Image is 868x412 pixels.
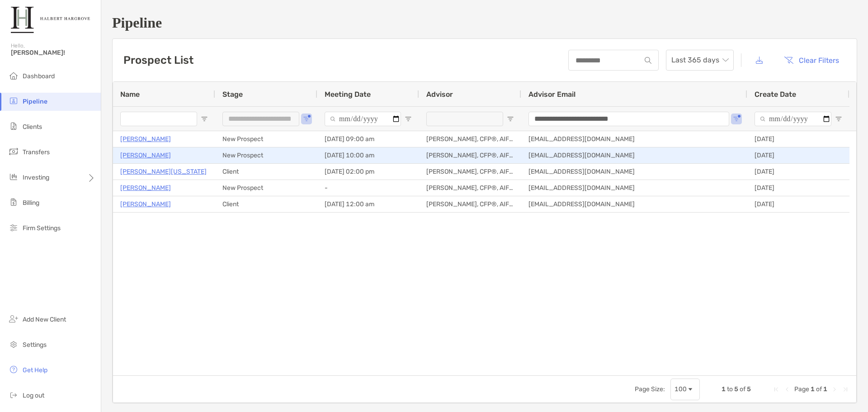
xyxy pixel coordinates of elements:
button: Open Filter Menu [507,115,514,123]
span: of [740,385,745,393]
img: clients icon [8,121,19,132]
div: [DATE] 12:00 am [317,196,419,212]
span: Investing [23,174,49,181]
div: - [317,180,419,196]
img: settings icon [8,339,19,350]
div: 100 [675,385,687,393]
img: billing icon [8,197,19,208]
input: Name Filter Input [120,112,197,126]
span: Create Date [755,90,796,99]
div: First Page [773,386,780,393]
div: [DATE] [747,147,849,163]
button: Open Filter Menu [303,115,310,123]
div: [EMAIL_ADDRESS][DOMAIN_NAME] [521,147,747,163]
span: Dashboard [23,72,55,80]
h3: Prospect List [123,54,193,66]
span: Settings [23,341,47,349]
span: 5 [747,385,751,393]
span: Meeting Date [325,90,371,99]
div: [DATE] [747,180,849,196]
input: Advisor Email Filter Input [528,112,729,126]
div: [PERSON_NAME], CFP®, AIF® [419,196,521,212]
span: Last 365 days [671,50,728,70]
img: firm-settings icon [8,222,19,233]
span: Firm Settings [23,224,61,232]
div: Client [215,196,317,212]
button: Open Filter Menu [835,115,842,123]
div: New Prospect [215,131,317,147]
div: Client [215,164,317,180]
div: Last Page [842,386,849,393]
span: Stage [222,90,243,99]
span: Log out [23,392,44,399]
div: [EMAIL_ADDRESS][DOMAIN_NAME] [521,196,747,212]
button: Clear Filters [777,50,846,70]
div: [EMAIL_ADDRESS][DOMAIN_NAME] [521,180,747,196]
span: 1 [811,385,815,393]
div: [PERSON_NAME], CFP®, AIF® [419,180,521,196]
div: Page Size [670,379,700,400]
a: [PERSON_NAME][US_STATE] [120,166,207,177]
span: 5 [734,385,738,393]
div: New Prospect [215,147,317,163]
div: [PERSON_NAME], CFP®, AIF® [419,147,521,163]
a: [PERSON_NAME] [120,182,171,194]
span: [PERSON_NAME]! [11,49,95,57]
div: [DATE] [747,164,849,180]
input: Create Date Filter Input [755,112,831,126]
a: [PERSON_NAME] [120,133,171,145]
span: Clients [23,123,42,131]
div: [DATE] [747,196,849,212]
input: Meeting Date Filter Input [325,112,401,126]
img: add_new_client icon [8,313,19,324]
span: 1 [823,385,827,393]
div: Next Page [831,386,838,393]
img: dashboard icon [8,70,19,81]
div: [DATE] 02:00 pm [317,164,419,180]
span: Name [120,90,140,99]
div: [DATE] 10:00 am [317,147,419,163]
span: Transfers [23,148,50,156]
button: Open Filter Menu [733,115,740,123]
div: [DATE] 09:00 am [317,131,419,147]
span: 1 [722,385,726,393]
div: Previous Page [783,386,791,393]
div: Page Size: [635,385,665,393]
a: [PERSON_NAME] [120,150,171,161]
img: get-help icon [8,364,19,375]
div: [EMAIL_ADDRESS][DOMAIN_NAME] [521,164,747,180]
div: [PERSON_NAME], CFP®, AIF® [419,164,521,180]
span: Pipeline [23,98,47,105]
a: [PERSON_NAME] [120,199,171,210]
img: investing icon [8,171,19,182]
span: Get Help [23,366,47,374]
span: Advisor Email [528,90,576,99]
span: Page [794,385,809,393]
img: transfers icon [8,146,19,157]
h1: Pipeline [112,14,857,31]
span: to [727,385,733,393]
button: Open Filter Menu [405,115,412,123]
span: of [816,385,822,393]
button: Open Filter Menu [201,115,208,123]
div: [PERSON_NAME], CFP®, AIF® [419,131,521,147]
div: [EMAIL_ADDRESS][DOMAIN_NAME] [521,131,747,147]
img: logout icon [8,389,19,400]
img: pipeline icon [8,95,19,106]
span: Add New Client [23,316,66,323]
div: [DATE] [747,131,849,147]
img: Zoe Logo [11,4,90,36]
span: Advisor [426,90,453,99]
img: input icon [645,57,651,64]
span: Billing [23,199,39,207]
div: New Prospect [215,180,317,196]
